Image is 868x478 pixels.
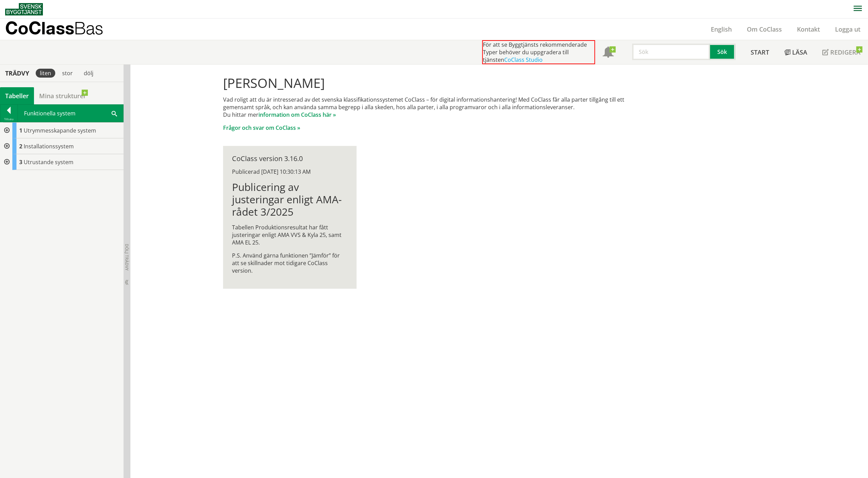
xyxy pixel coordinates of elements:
a: Mina strukturer [34,87,91,104]
p: CoClass [5,24,103,32]
p: P.S. Använd gärna funktionen ”Jämför” för att se skillnader mot tidigare CoClass version. [232,252,348,274]
span: 1 [19,127,22,134]
input: Sök [632,44,710,60]
h1: [PERSON_NAME] [223,75,645,90]
a: Frågor och svar om CoClass » [223,124,300,132]
a: Kontakt [789,25,828,33]
div: Tillbaka [0,116,18,122]
span: Utrymmesskapande system [24,127,96,134]
span: Bas [74,18,103,38]
div: dölj [80,69,97,78]
span: Dölj trädvy [124,244,130,271]
a: CoClassBas [5,19,118,40]
span: Redigera [830,48,860,56]
h1: Publicering av justeringar enligt AMA-rådet 3/2025 [232,181,348,218]
div: För att se Byggtjänsts rekommenderade Typer behöver du uppgradera till tjänsten [482,40,595,64]
div: Publicerad [DATE] 10:30:13 AM [232,168,348,175]
span: Notifikationer [603,47,614,58]
a: Läsa [777,40,815,64]
div: CoClass version 3.16.0 [232,155,348,162]
span: Sök i tabellen [112,110,117,117]
img: Svensk Byggtjänst [5,3,43,15]
div: Trädvy [1,69,33,77]
div: stor [58,69,77,78]
span: Läsa [792,48,807,56]
a: CoClass Studio [504,56,543,64]
a: English [703,25,739,33]
button: Sök [710,44,736,60]
span: 3 [19,158,22,166]
div: liten [36,69,55,78]
span: 2 [19,143,22,150]
p: Tabellen Produktionsresultat har fått justeringar enligt AMA VVS & Kyla 25, samt AMA EL 25. [232,224,348,246]
a: Om CoClass [739,25,789,33]
p: Vad roligt att du är intresserad av det svenska klassifikationssystemet CoClass – för digital inf... [223,96,645,118]
span: Start [751,48,769,56]
span: Utrustande system [24,158,73,166]
span: Installationssystem [24,143,74,150]
a: Logga ut [828,25,868,33]
a: information om CoClass här » [258,111,336,118]
a: Redigera [815,40,868,64]
div: Funktionella system [18,105,123,122]
a: Start [743,40,777,64]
